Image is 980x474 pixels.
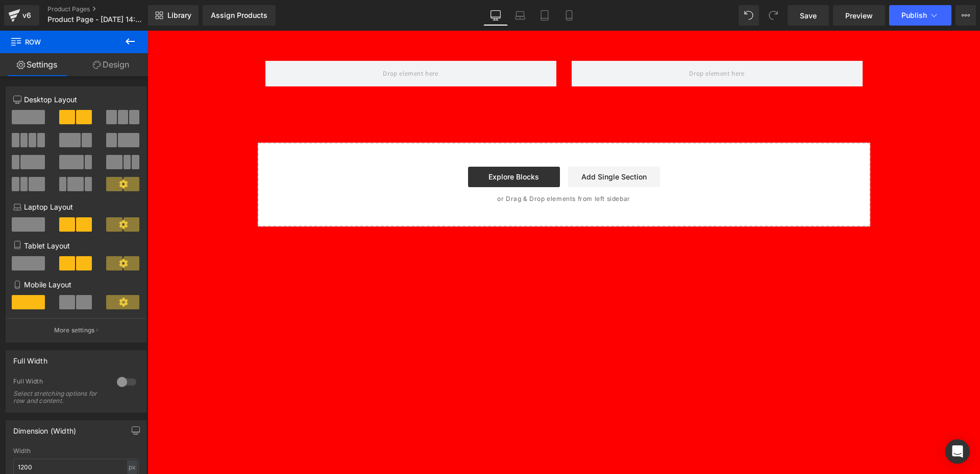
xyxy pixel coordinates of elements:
[10,31,112,53] span: Row
[54,326,95,335] p: More settings
[13,94,139,105] p: Desktop Layout
[47,5,165,13] a: Product Pages
[508,5,532,26] a: Laptop
[13,421,76,435] div: Dimension (Width)
[13,377,107,388] div: Full Width
[13,351,47,365] div: Full Width
[483,5,508,26] a: Desktop
[6,318,146,342] button: More settings
[955,5,976,26] button: More
[763,5,783,26] button: Redo
[739,5,759,26] button: Undo
[127,165,706,172] p: or Drag & Drop elements from left sidebar
[20,9,33,22] div: v6
[13,201,139,212] p: Laptop Layout
[148,5,199,26] a: New Library
[13,240,139,251] p: Tablet Layout
[13,447,139,455] div: Width
[4,5,39,26] a: v6
[13,279,139,290] p: Mobile Layout
[557,5,581,26] a: Mobile
[833,5,885,26] a: Preview
[532,5,557,26] a: Tablet
[167,11,191,20] span: Library
[800,10,817,21] span: Save
[13,390,105,404] div: Select stretching options for row and content.
[889,5,951,26] button: Publish
[945,439,970,464] div: Open Intercom Messenger
[845,10,873,21] span: Preview
[74,53,148,76] a: Design
[901,11,927,19] span: Publish
[127,460,137,474] div: px
[211,11,267,19] div: Assign Products
[421,136,512,156] a: Add Single Section
[321,136,412,156] a: Explore Blocks
[47,15,145,24] span: Product Page - [DATE] 14:42:40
